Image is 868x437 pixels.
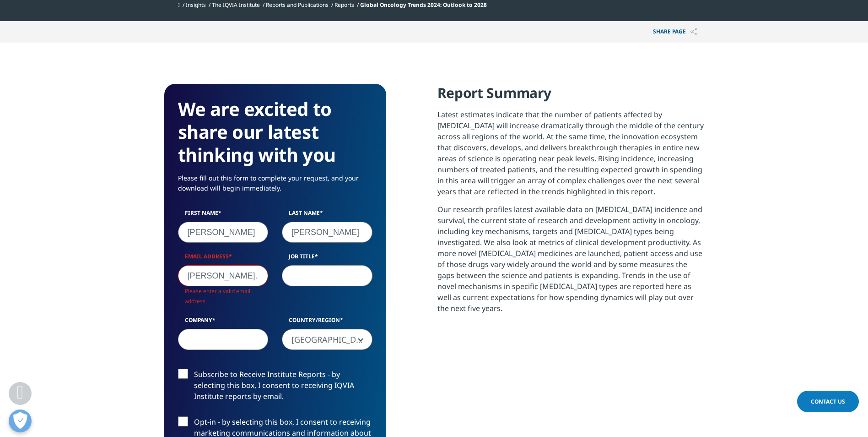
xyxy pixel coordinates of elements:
label: Last Name [282,209,372,222]
a: Insights [186,1,206,9]
h3: We are excited to share our latest thinking with you [178,98,372,166]
h4: Report Summary [437,84,704,109]
a: The IQVIA Institute [212,1,260,9]
label: Subscribe to Receive Institute Reports - by selecting this box, I consent to receiving IQVIA Inst... [178,369,372,407]
span: Global Oncology Trends 2024: Outlook to 2028 [360,1,487,9]
label: Email Address [178,252,269,265]
p: Our research profiles latest available data on [MEDICAL_DATA] incidence and survival, the current... [437,204,704,321]
p: Share PAGE [646,21,704,43]
img: Share PAGE [690,28,697,36]
label: Company [178,316,269,329]
span: Contact Us [811,398,845,405]
p: Latest estimates indicate that the number of patients affected by [MEDICAL_DATA] will increase dr... [437,109,704,204]
span: Please enter a valid email address. [185,287,250,305]
a: Contact Us [797,391,859,412]
a: Reports [334,1,354,9]
span: United States [282,329,372,350]
p: Please fill out this form to complete your request, and your download will begin immediately. [178,173,372,200]
button: Share PAGEShare PAGE [646,21,704,43]
label: Country/Region [282,316,372,329]
label: Job Title [282,252,372,265]
span: United States [282,329,372,350]
button: Open Preferences [9,410,32,432]
a: Reports and Publications [266,1,329,9]
label: First Name [178,209,269,222]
